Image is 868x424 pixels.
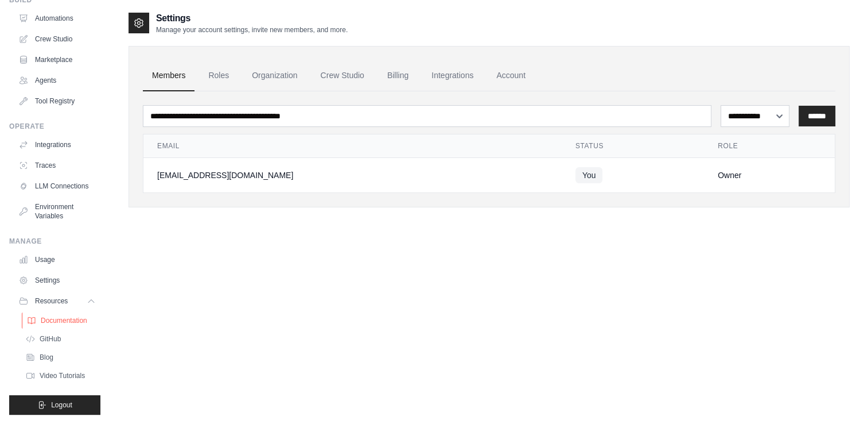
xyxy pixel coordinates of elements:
a: Usage [14,250,100,269]
div: Manage [9,237,100,246]
a: LLM Connections [14,177,100,195]
a: Integrations [14,136,100,154]
a: Billing [378,60,418,91]
span: Logout [51,400,72,410]
h2: Settings [156,11,348,25]
a: Automations [14,9,100,28]
th: Email [143,134,562,158]
span: Resources [35,296,68,306]
a: Integrations [422,60,482,91]
a: Settings [14,271,100,290]
a: Organization [243,60,306,91]
span: Documentation [41,316,87,325]
span: Video Tutorials [40,371,85,380]
a: Account [487,60,535,91]
button: Logout [9,395,100,415]
a: Tool Registry [14,92,100,110]
div: Owner [718,169,821,181]
a: Documentation [22,313,102,329]
div: Operate [9,122,100,131]
span: GitHub [40,334,61,344]
span: You [575,167,603,183]
a: Video Tutorials [21,368,100,384]
th: Role [704,134,835,158]
a: Crew Studio [312,60,373,91]
a: Roles [199,60,238,91]
span: Blog [40,353,53,362]
a: Blog [21,349,100,365]
a: Members [143,60,194,91]
button: Resources [14,292,100,310]
a: Agents [14,71,100,90]
div: [EMAIL_ADDRESS][DOMAIN_NAME] [157,169,548,181]
a: Crew Studio [14,30,100,48]
a: Environment Variables [14,198,100,225]
a: GitHub [21,331,100,347]
a: Traces [14,156,100,175]
p: Manage your account settings, invite new members, and more. [156,25,348,34]
a: Marketplace [14,51,100,69]
th: Status [562,134,704,158]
